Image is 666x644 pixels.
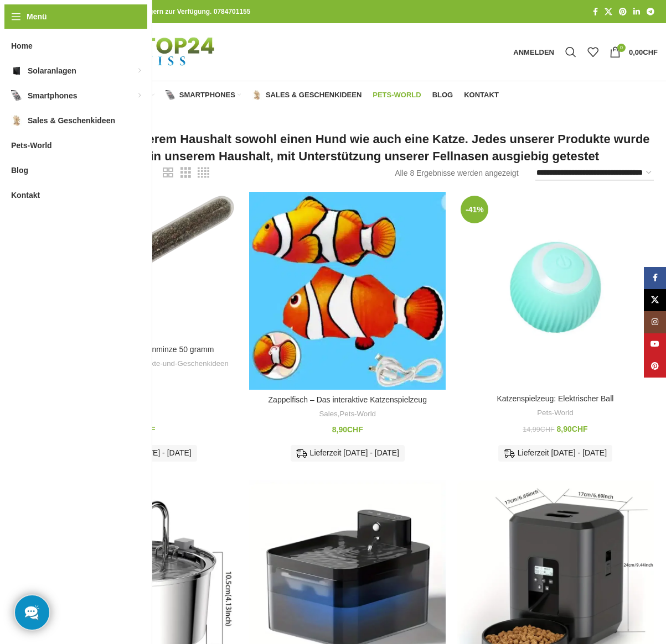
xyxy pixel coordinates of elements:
span: CHF [140,425,156,434]
a: Rasteransicht 4 [198,166,209,180]
img: Smartphones [11,90,22,101]
a: Facebook Social Link [590,4,601,19]
a: Anmelden [508,41,560,63]
a: LinkedIn Social Link [630,4,643,19]
img: Sales & Geschenkideen [11,115,22,126]
a: Pets-World [373,84,421,106]
bdi: 0,00 [629,48,658,56]
span: Home [11,36,33,56]
a: Rasteransicht 2 [163,166,173,180]
bdi: 8,90 [332,425,363,434]
bdi: 14,99 [523,426,554,433]
a: Katzenspielzeug: Elektrischer Ball [457,192,653,388]
a: X Social Link [644,289,666,311]
span: 0 [617,44,626,52]
a: 0 0,00CHF [604,41,663,63]
a: Blog [432,84,453,106]
a: Instagram Social Link [644,311,666,333]
span: CHF [540,426,555,433]
a: Pets-World [339,409,376,420]
div: Meine Wunschliste [582,41,604,63]
a: Katzenspielzeug: Elektrischer Ball [497,394,613,403]
bdi: 8,90 [557,425,588,433]
a: Zappelfisch – Das interaktive Katzenspielzeug [249,192,446,390]
a: Sales & Geschenkideen [252,84,362,106]
a: Facebook Social Link [644,267,666,289]
span: Kontakt [464,91,499,100]
a: YouTube Social Link [644,333,666,355]
a: X Social Link [601,4,616,19]
img: Smartphones [166,90,175,100]
span: Smartphones [28,86,77,106]
a: Solaranlagen [74,84,154,106]
a: Sales [319,409,338,420]
a: Pinterest Social Link [644,355,666,378]
span: Kontakt [11,185,40,205]
span: Blog [11,160,28,180]
div: , [255,409,440,420]
a: Zappelfisch – Das interaktive Katzenspielzeug [269,395,427,404]
a: Smartphones [166,84,241,106]
p: Alle 8 Ergebnisse werden angezeigt [395,167,518,179]
span: CHF [643,48,658,56]
div: Lieferzeit [DATE] - [DATE] [291,445,405,462]
span: Sales & Geschenkideen [28,111,115,130]
span: Pets-World [11,135,52,155]
span: Smartphones [179,91,235,100]
a: Pinterest Social Link [616,4,630,19]
a: Telegram Social Link [643,4,658,19]
img: Sales & Geschenkideen [252,90,262,100]
bdi: 6,90 [125,425,156,434]
span: Menü [27,11,47,23]
a: Kontakt [464,84,499,106]
a: Suche [560,41,582,63]
span: Blog [432,91,453,100]
a: Nachhaltige-Produkte-und-Geschenkideen [90,359,229,369]
select: Shop-Reihenfolge [535,165,654,181]
div: Hauptnavigation [36,84,504,106]
img: Solaranlagen [11,65,22,76]
span: CHF [347,425,363,434]
h3: Wir haben in unserem Haushalt sowohl einen Hund wie auch eine Katze. Jedes unserer Produkte wurde... [42,131,658,165]
span: Pets-World [373,91,421,100]
span: CHF [572,425,588,433]
a: Rasteransicht 3 [180,166,191,180]
span: Sales & Geschenkideen [266,91,362,100]
div: Lieferzeit [DATE] - [DATE] [498,445,612,462]
a: Pets-World [537,408,574,418]
span: Solaranlagen [28,61,76,81]
span: Anmelden [513,49,554,56]
span: -41% [461,196,488,223]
